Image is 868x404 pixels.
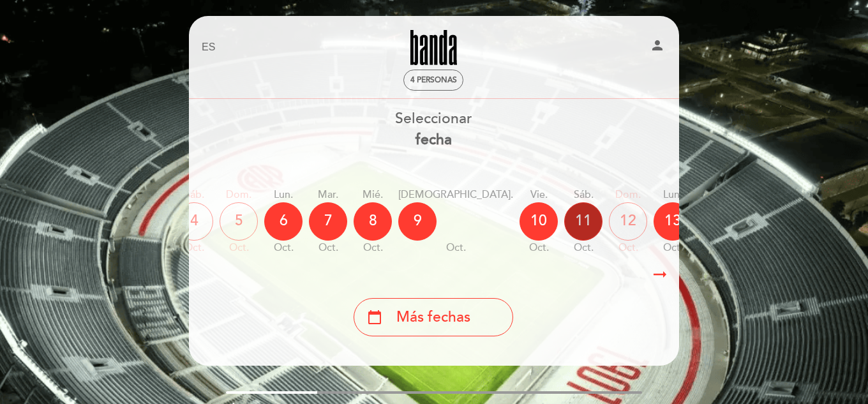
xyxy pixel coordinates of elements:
div: sáb. [175,188,213,202]
div: 11 [564,202,602,241]
div: oct. [398,241,513,255]
div: oct. [309,241,347,255]
div: oct. [654,241,692,255]
i: person [650,38,665,53]
div: oct. [175,241,213,255]
div: oct. [264,241,303,255]
div: oct. [354,241,392,255]
div: lun. [264,188,303,202]
div: sáb. [564,188,602,202]
a: Banda [354,30,513,65]
div: 9 [398,202,437,241]
b: fecha [415,131,452,149]
span: 4 personas [410,75,457,85]
div: 10 [520,202,558,241]
div: vie. [520,188,558,202]
div: 8 [354,202,392,241]
div: mar. [309,188,347,202]
span: Más fechas [396,307,470,328]
div: 7 [309,202,347,241]
div: dom. [609,188,647,202]
div: oct. [564,241,602,255]
div: oct. [609,241,647,255]
div: lun. [654,188,692,202]
div: 4 [175,202,213,241]
div: 5 [220,202,258,241]
div: 13 [654,202,692,241]
div: mié. [354,188,392,202]
div: Seleccionar [188,108,679,151]
div: oct. [520,241,558,255]
button: person [650,38,665,57]
i: arrow_right_alt [650,261,670,288]
div: oct. [220,241,258,255]
div: 12 [609,202,647,241]
i: calendar_today [367,306,382,328]
div: [DEMOGRAPHIC_DATA]. [398,188,513,202]
div: dom. [220,188,258,202]
div: 6 [264,202,303,241]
